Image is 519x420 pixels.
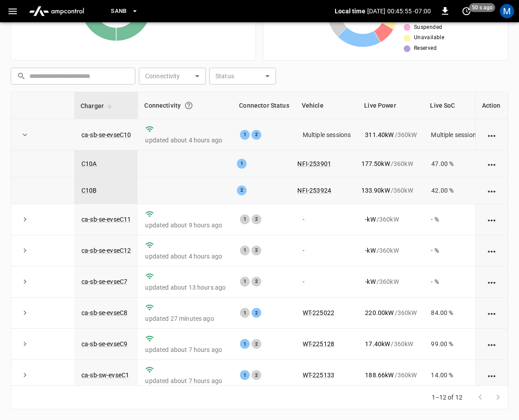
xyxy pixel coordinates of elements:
span: Unavailable [414,33,444,42]
button: expand row [18,306,32,319]
th: Action [475,92,508,119]
a: ca-sb-se-evseC12 [81,247,131,254]
p: 220.00 kW [365,308,393,317]
p: Local time [335,7,365,16]
a: ca-sb-se-evseC11 [81,216,131,223]
button: expand row [18,368,32,382]
a: ca-sb-sw-evseC1 [81,372,129,379]
div: Connectivity [144,97,227,113]
p: updated about 7 hours ago [145,345,226,354]
td: Multiple sessions [424,119,487,150]
p: updated about 4 hours ago [145,252,226,261]
p: 188.66 kW [365,371,393,380]
div: action cell options [487,308,498,317]
div: 1 [240,370,250,380]
td: 84.00 % [424,298,487,329]
div: / 360 kW [365,130,417,139]
div: 2 [251,370,261,380]
a: NFI-253924 [297,187,331,194]
div: action cell options [487,246,498,255]
div: action cell options [487,130,498,139]
div: 2 [251,214,261,224]
button: Connection between the charger and our software. [181,97,197,113]
div: 2 [251,308,261,318]
button: expand row [18,244,32,257]
button: expand row [18,213,32,226]
a: NFI-253901 [297,160,331,167]
p: updated about 7 hours ago [145,376,226,385]
button: expand row [18,275,32,288]
a: WT-225133 [303,372,334,379]
td: - [296,204,358,235]
p: 133.90 kW [361,186,390,195]
div: 2 [251,246,261,255]
a: ca-sb-se-evseC8 [81,309,127,316]
div: 2 [237,186,247,195]
p: updated about 9 hours ago [145,221,226,230]
p: updated about 4 hours ago [145,136,226,145]
th: Connector Status [233,92,295,119]
p: updated 27 minutes ago [145,314,226,323]
div: action cell options [487,215,498,224]
a: C10B [81,187,97,194]
button: expand row [18,128,32,141]
button: SanB [107,3,142,20]
div: 1 [237,159,247,169]
td: - % [424,267,487,298]
td: - % [424,204,487,235]
a: ca-sb-se-evseC10 [81,131,131,138]
a: WT-225022 [303,309,334,316]
p: 177.50 kW [361,159,390,168]
span: Suspended [414,23,442,32]
div: / 360 kW [361,186,418,195]
a: C10A [81,160,97,167]
span: Reserved [414,44,437,53]
button: expand row [18,337,32,351]
span: Charger [81,101,115,111]
div: 2 [251,339,261,349]
div: 1 [240,246,250,255]
div: / 360 kW [365,308,417,317]
div: / 360 kW [365,246,417,255]
td: - [296,235,358,267]
div: / 360 kW [361,159,418,168]
div: 1 [240,214,250,224]
td: 47.00 % [424,150,487,177]
th: Vehicle [296,92,358,119]
div: / 360 kW [365,371,417,380]
p: 1–12 of 12 [432,393,463,402]
a: WT-225128 [303,340,334,347]
div: action cell options [487,371,498,380]
div: action cell options [486,186,497,195]
td: Multiple sessions [296,119,358,150]
img: ampcontrol.io logo [25,3,88,20]
p: - kW [365,277,375,286]
div: / 360 kW [365,215,417,224]
button: set refresh interval [459,4,474,18]
a: ca-sb-se-evseC7 [81,278,127,285]
td: - [296,267,358,298]
p: updated about 13 hours ago [145,283,226,292]
div: 1 [240,130,250,140]
div: / 360 kW [365,339,417,348]
div: 2 [251,277,261,287]
td: - % [424,235,487,267]
div: action cell options [487,277,498,286]
td: 99.00 % [424,329,487,360]
th: Live Power [358,92,424,119]
span: SanB [111,6,127,16]
td: 14.00 % [424,360,487,391]
div: 2 [251,130,261,140]
p: [DATE] 00:45:55 -07:00 [367,7,431,16]
div: action cell options [486,159,497,168]
p: 17.40 kW [365,339,390,348]
div: 1 [240,308,250,318]
div: / 360 kW [365,277,417,286]
a: ca-sb-se-evseC9 [81,340,127,347]
p: - kW [365,215,375,224]
p: - kW [365,246,375,255]
span: 50 s ago [469,3,495,12]
td: 42.00 % [424,177,487,204]
div: 1 [240,339,250,349]
th: Live SoC [424,92,487,119]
